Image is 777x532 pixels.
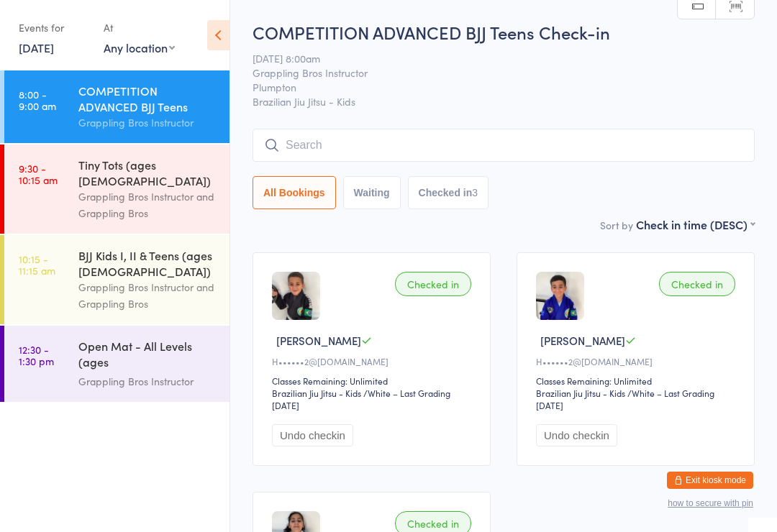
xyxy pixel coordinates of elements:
[19,344,54,367] time: 12:30 - 1:30 pm
[408,176,489,209] button: Checked in3
[472,187,478,198] div: 3
[104,16,175,40] div: At
[78,373,217,390] div: Grappling Bros Instructor
[272,387,361,399] div: Brazilian Jiu Jitsu - Kids
[253,65,732,80] span: Grappling Bros Instructor
[536,355,740,367] div: H••••••2@[DOMAIN_NAME]
[536,272,584,320] img: image1726035471.png
[78,83,217,114] div: COMPETITION ADVANCED BJJ Teens
[636,216,755,232] div: Check in time (DESC)
[536,375,740,387] div: Classes Remaining: Unlimited
[253,80,732,94] span: Plumpton
[4,235,230,324] a: 10:15 -11:15 amBJJ Kids I, II & Teens (ages [DEMOGRAPHIC_DATA])Grappling Bros Instructor and Grap...
[276,333,361,348] span: [PERSON_NAME]
[78,114,217,131] div: Grappling Bros Instructor
[78,279,217,312] div: Grappling Bros Instructor and Grappling Bros
[104,40,175,55] div: Any location
[343,176,401,209] button: Waiting
[253,51,732,65] span: [DATE] 8:00am
[272,375,476,387] div: Classes Remaining: Unlimited
[272,272,320,320] img: image1726035560.png
[19,88,56,111] time: 8:00 - 9:00 am
[4,70,230,143] a: 8:00 -9:00 amCOMPETITION ADVANCED BJJ TeensGrappling Bros Instructor
[395,272,471,296] div: Checked in
[540,333,625,348] span: [PERSON_NAME]
[19,253,55,276] time: 10:15 - 11:15 am
[78,338,217,373] div: Open Mat - All Levels (ages [DEMOGRAPHIC_DATA]+)
[253,129,755,162] input: Search
[78,247,217,279] div: BJJ Kids I, II & Teens (ages [DEMOGRAPHIC_DATA])
[253,20,755,44] h2: COMPETITION ADVANCED BJJ Teens Check-in
[536,387,625,399] div: Brazilian Jiu Jitsu - Kids
[19,16,89,40] div: Events for
[272,424,353,446] button: Undo checkin
[667,472,753,489] button: Exit kiosk mode
[253,176,336,209] button: All Bookings
[600,218,633,232] label: Sort by
[4,145,230,234] a: 9:30 -10:15 amTiny Tots (ages [DEMOGRAPHIC_DATA])Grappling Bros Instructor and Grappling Bros
[659,272,735,296] div: Checked in
[19,162,58,185] time: 9:30 - 10:15 am
[78,157,217,188] div: Tiny Tots (ages [DEMOGRAPHIC_DATA])
[4,326,230,402] a: 12:30 -1:30 pmOpen Mat - All Levels (ages [DEMOGRAPHIC_DATA]+)Grappling Bros Instructor
[272,355,476,367] div: H••••••2@[DOMAIN_NAME]
[19,40,54,55] a: [DATE]
[78,188,217,221] div: Grappling Bros Instructor and Grappling Bros
[253,94,755,109] span: Brazilian Jiu Jitsu - Kids
[668,498,753,508] button: how to secure with pin
[536,424,617,446] button: Undo checkin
